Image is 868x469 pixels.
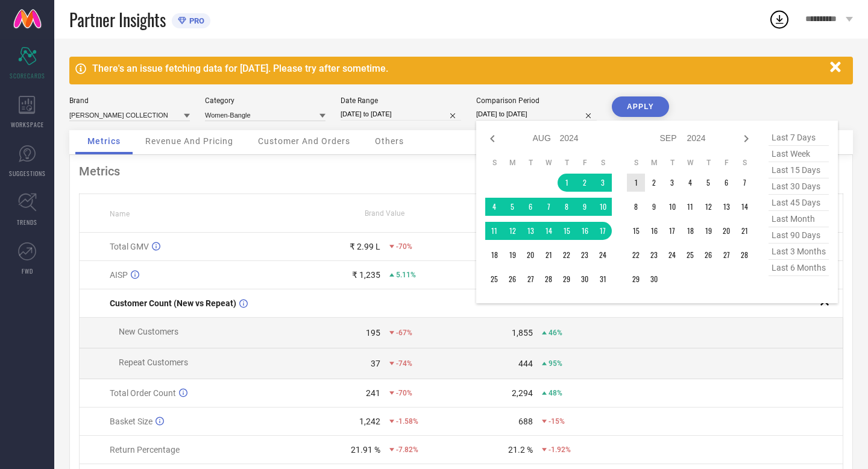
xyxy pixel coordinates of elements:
[92,63,824,74] div: There's an issue fetching data for [DATE]. Please try after sometime.
[396,417,418,426] span: -1.58%
[258,136,350,146] span: Customer And Orders
[503,246,521,264] td: Mon Aug 19 2024
[396,359,412,368] span: -74%
[735,174,753,192] td: Sat Sep 07 2024
[549,329,562,337] span: 46%
[558,246,576,264] td: Thu Aug 22 2024
[11,120,44,129] span: WORKSPACE
[558,270,576,288] td: Thu Aug 29 2024
[717,222,735,240] td: Fri Sep 20 2024
[627,270,645,288] td: Sun Sep 29 2024
[681,198,699,216] td: Wed Sep 11 2024
[558,222,576,240] td: Thu Aug 15 2024
[594,198,612,216] td: Sat Aug 10 2024
[508,445,533,455] div: 21.2 %
[503,270,521,288] td: Mon Aug 26 2024
[503,198,521,216] td: Mon Aug 05 2024
[699,246,717,264] td: Thu Sep 26 2024
[594,270,612,288] td: Sat Aug 31 2024
[549,417,565,426] span: -15%
[22,266,33,275] span: FWD
[87,136,121,146] span: Metrics
[539,246,558,264] td: Wed Aug 21 2024
[717,174,735,192] td: Fri Sep 06 2024
[350,242,380,251] div: ₹ 2.99 L
[110,210,130,218] span: Name
[110,298,236,308] span: Customer Count (New vs Repeat)
[110,417,153,426] span: Basket Size
[769,195,829,211] span: last 45 days
[110,388,176,398] span: Total Order Count
[485,131,500,146] div: Previous month
[769,227,829,244] span: last 90 days
[359,417,380,426] div: 1,242
[735,246,753,264] td: Sat Sep 28 2024
[576,246,594,264] td: Fri Aug 23 2024
[681,158,699,168] th: Wednesday
[485,222,503,240] td: Sun Aug 11 2024
[521,270,539,288] td: Tue Aug 27 2024
[110,242,149,251] span: Total GMV
[549,359,562,368] span: 95%
[110,445,180,455] span: Return Percentage
[69,7,166,32] span: Partner Insights
[521,222,539,240] td: Tue Aug 13 2024
[699,198,717,216] td: Thu Sep 12 2024
[485,198,503,216] td: Sun Aug 04 2024
[352,270,380,280] div: ₹ 1,235
[645,174,663,192] td: Mon Sep 02 2024
[396,445,418,454] span: -7.82%
[594,174,612,192] td: Sat Aug 03 2024
[699,174,717,192] td: Thu Sep 05 2024
[396,242,412,251] span: -70%
[366,328,380,338] div: 195
[79,164,843,178] div: Metrics
[645,222,663,240] td: Mon Sep 16 2024
[518,417,533,426] div: 688
[549,389,562,397] span: 48%
[663,158,681,168] th: Tuesday
[645,246,663,264] td: Mon Sep 23 2024
[396,271,416,279] span: 5.11%
[576,174,594,192] td: Fri Aug 02 2024
[769,211,829,227] span: last month
[341,96,461,105] div: Date Range
[576,222,594,240] td: Fri Aug 16 2024
[512,328,533,338] div: 1,855
[576,270,594,288] td: Fri Aug 30 2024
[645,270,663,288] td: Mon Sep 30 2024
[485,246,503,264] td: Sun Aug 18 2024
[558,158,576,168] th: Thursday
[371,359,380,368] div: 37
[594,246,612,264] td: Sat Aug 24 2024
[769,244,829,260] span: last 3 months
[485,158,503,168] th: Sunday
[699,158,717,168] th: Thursday
[769,178,829,195] span: last 30 days
[594,222,612,240] td: Sat Aug 17 2024
[627,174,645,192] td: Sun Sep 01 2024
[521,158,539,168] th: Tuesday
[558,198,576,216] td: Thu Aug 08 2024
[539,198,558,216] td: Wed Aug 07 2024
[351,445,380,455] div: 21.91 %
[681,222,699,240] td: Wed Sep 18 2024
[627,158,645,168] th: Sunday
[521,246,539,264] td: Tue Aug 20 2024
[366,388,380,398] div: 241
[663,222,681,240] td: Tue Sep 17 2024
[735,158,753,168] th: Saturday
[186,16,204,25] span: PRO
[521,198,539,216] td: Tue Aug 06 2024
[663,246,681,264] td: Tue Sep 24 2024
[503,158,521,168] th: Monday
[769,130,829,146] span: last 7 days
[119,327,178,336] span: New Customers
[769,8,790,30] div: Open download list
[365,209,404,218] span: Brand Value
[119,357,188,367] span: Repeat Customers
[576,198,594,216] td: Fri Aug 09 2024
[396,389,412,397] span: -70%
[645,158,663,168] th: Monday
[485,270,503,288] td: Sun Aug 25 2024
